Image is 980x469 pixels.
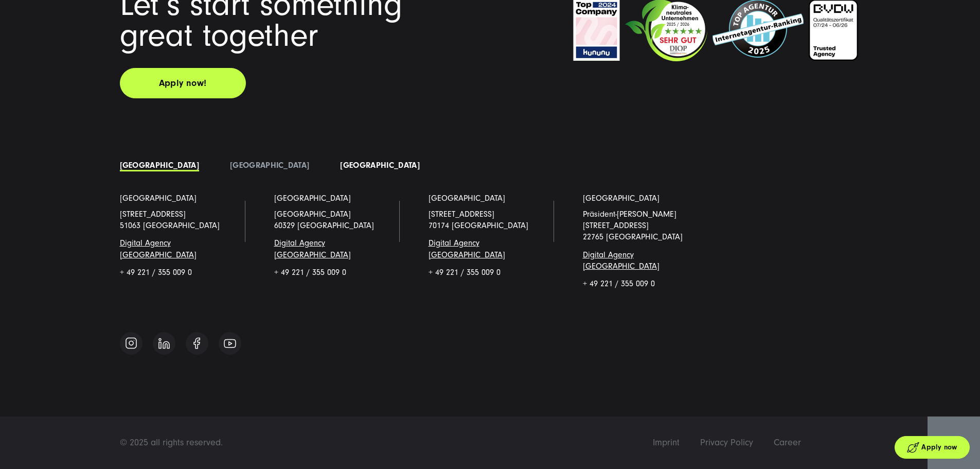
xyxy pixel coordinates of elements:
[429,193,505,204] a: [GEOGRAPHIC_DATA]
[274,209,398,232] p: [GEOGRAPHIC_DATA] 60329 [GEOGRAPHIC_DATA]
[120,68,246,98] a: Apply now!
[774,437,801,448] span: Career
[230,161,309,170] a: [GEOGRAPHIC_DATA]
[583,193,660,204] a: [GEOGRAPHIC_DATA]
[340,161,419,170] a: [GEOGRAPHIC_DATA]
[120,161,199,170] a: [GEOGRAPHIC_DATA]
[429,210,494,219] a: [STREET_ADDRESS]
[120,193,197,204] a: [GEOGRAPHIC_DATA]
[583,210,683,242] span: Präsident-[PERSON_NAME][STREET_ADDRESS] 22765 [GEOGRAPHIC_DATA]
[653,437,680,448] span: Imprint
[895,436,970,459] a: Apply now
[583,250,660,271] a: Digital Agency [GEOGRAPHIC_DATA]
[120,209,243,232] p: [STREET_ADDRESS] 51063 [GEOGRAPHIC_DATA]
[700,437,753,448] span: Privacy Policy
[274,267,398,278] p: + 49 221 / 355 009 0
[125,337,137,350] img: Follow us on Instagram
[274,238,351,259] a: Digital Agency [GEOGRAPHIC_DATA]
[120,267,243,278] p: + 49 221 / 355 009 0
[224,339,236,348] img: Follow us on Youtube
[429,221,528,230] a: 70174 [GEOGRAPHIC_DATA]
[274,193,351,204] a: [GEOGRAPHIC_DATA]
[583,278,706,289] p: + 49 221 / 355 009 0
[120,238,197,259] a: Digital Agency [GEOGRAPHIC_DATA]
[120,437,223,448] span: © 2025 all rights reserved.
[429,238,505,259] a: Digital Agency [GEOGRAPHIC_DATA]
[193,337,200,349] img: Follow us on Facebook
[429,267,552,278] p: + 49 221 / 355 009 0
[158,338,170,349] img: Follow us on Linkedin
